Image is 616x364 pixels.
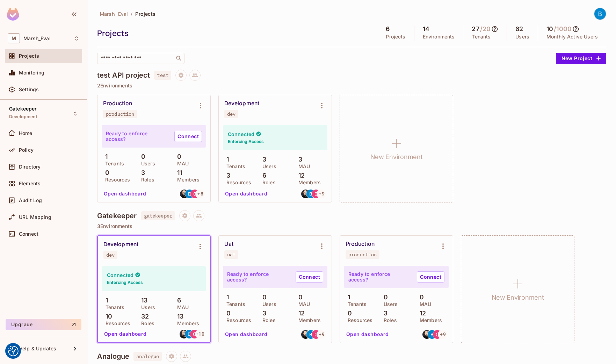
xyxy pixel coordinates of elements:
p: 3 [259,156,266,163]
button: Environment settings [194,99,208,113]
div: Uat [224,241,233,248]
p: 2 Environments [97,83,606,88]
p: 1 [102,297,108,304]
button: New Project [556,53,606,64]
a: Connect [296,271,323,283]
p: 32 [138,313,149,320]
p: Users [259,301,276,307]
h4: Analogue [97,352,129,361]
p: Roles [380,317,397,323]
img: carla.teixeira@mmc.com [433,330,442,339]
p: Environments [423,34,455,40]
p: Tenants [223,164,245,169]
img: ben.read@mmc.com [185,330,194,338]
span: + 9 [440,332,445,337]
p: 6 [174,297,181,304]
button: Environment settings [315,99,329,113]
p: Projects [386,34,405,40]
p: Tenants [102,161,124,166]
h4: Connected [107,272,133,278]
p: Users [138,305,155,310]
span: Project settings [175,73,187,80]
p: 3 [259,310,266,317]
p: 0 [259,294,267,301]
p: 3 [295,156,302,163]
h5: 27 [472,26,479,33]
span: Help & Updates [19,346,56,351]
p: Users [138,161,155,166]
p: 13 [174,313,183,320]
h5: 62 [515,26,523,33]
p: Roles [259,317,276,323]
p: 10 [102,313,112,320]
a: Connect [174,131,202,142]
img: thomas@permit.io [422,330,431,339]
span: M [8,33,20,43]
h1: New Environment [492,292,544,303]
span: Gatekeeper [9,106,37,112]
p: MAU [174,305,189,310]
span: Development [9,114,37,120]
img: thomas@permit.io [180,330,188,338]
h6: Enforcing Access [107,279,143,286]
img: SReyMgAAAABJRU5ErkJggg== [7,8,19,21]
span: Marsh_Eval [100,10,128,17]
p: Roles [138,177,154,183]
li: / [131,10,132,17]
p: Resources [223,180,251,185]
span: Settings [19,87,39,92]
p: MAU [416,301,431,307]
p: 0 [138,153,145,160]
p: 0 [223,310,231,317]
span: URL Mapping [19,214,51,220]
p: Resources [102,177,130,183]
h5: 10 [546,26,553,33]
p: Users [259,164,276,169]
h4: test API project [97,71,150,79]
div: Development [103,241,138,248]
p: Tenants [223,301,245,307]
span: + 10 [196,331,204,336]
button: Environment settings [315,239,329,253]
p: Resources [102,321,130,326]
p: Members [174,177,200,183]
h5: / 1000 [554,26,572,33]
span: Projects [135,10,155,17]
span: test [154,71,171,80]
p: Tenants [344,301,367,307]
p: Ready to enforce access? [348,271,411,283]
h5: 6 [386,26,390,33]
p: 11 [174,169,182,176]
div: dev [227,111,235,117]
p: 0 [295,294,303,301]
span: Directory [19,164,41,170]
div: uat [227,252,235,257]
span: Monitoring [19,70,45,76]
img: Ben Read [594,8,606,20]
button: Upgrade [6,319,81,330]
p: Tenants [472,34,491,40]
p: 3 [223,172,230,179]
h5: 14 [423,26,429,33]
p: 3 Environments [97,223,606,229]
h5: / 20 [480,26,491,33]
p: Tenants [102,305,124,310]
p: Members [416,317,442,323]
button: Environment settings [193,240,207,254]
button: Environment settings [436,239,450,253]
p: 13 [138,297,147,304]
img: carla.teixeira@mmc.com [312,330,320,339]
p: 12 [295,310,305,317]
p: 0 [174,153,181,160]
p: 12 [416,310,426,317]
p: MAU [174,161,189,166]
span: gatekeeper [141,211,175,220]
p: Monthly Active Users [546,34,598,40]
span: + 8 [197,191,203,196]
img: ben.read@mmc.com [306,330,315,339]
img: carla.teixeira@mmc.com [190,330,199,338]
span: Connect [19,231,38,237]
div: dev [106,252,115,258]
p: Members [295,180,321,185]
div: production [348,252,377,257]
